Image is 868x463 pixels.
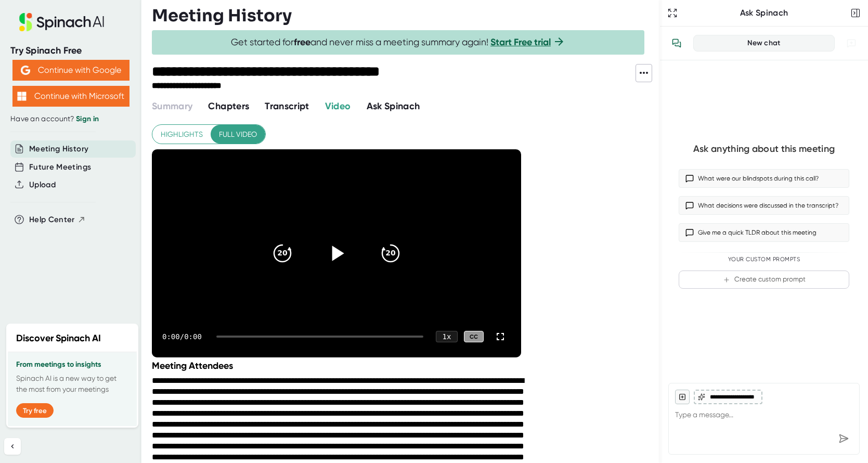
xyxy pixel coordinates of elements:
[367,100,420,112] span: Ask Spinach
[162,332,204,341] div: 0:00 / 0:00
[29,214,75,226] span: Help Center
[325,99,351,113] button: Video
[211,125,265,144] button: Full video
[152,99,192,113] button: Summary
[21,66,30,75] img: Aehbyd4JwY73AAAAAElFTkSuQmCC
[29,161,91,173] button: Future Meetings
[16,331,101,345] h2: Discover Spinach AI
[152,360,526,371] div: Meeting Attendees
[700,38,828,48] div: New chat
[680,8,848,18] div: Ask Spinach
[76,114,99,123] a: Sign in
[679,223,849,242] button: Give me a quick TLDR about this meeting
[10,45,131,57] div: Try Spinach Free
[219,128,257,141] span: Full video
[16,373,128,395] p: Spinach AI is a new way to get the most from your meetings
[848,6,863,20] button: Close conversation sidebar
[4,438,21,455] button: Collapse sidebar
[29,143,88,155] button: Meeting History
[679,196,849,215] button: What decisions were discussed in the transcript?
[12,60,129,81] button: Continue with Google
[161,128,203,141] span: Highlights
[265,99,309,113] button: Transcript
[367,99,420,113] button: Ask Spinach
[666,33,687,54] button: View conversation history
[10,114,131,124] div: Have an account?
[152,100,192,112] span: Summary
[490,36,551,48] a: Start Free trial
[29,214,86,226] button: Help Center
[693,143,835,155] div: Ask anything about this meeting
[12,86,129,107] button: Continue with Microsoft
[16,403,54,418] button: Try free
[265,100,309,112] span: Transcript
[152,125,211,144] button: Highlights
[679,169,849,188] button: What were our blindspots during this call?
[834,429,853,448] div: Send message
[325,100,351,112] span: Video
[436,331,458,342] div: 1 x
[464,331,484,343] div: CC
[679,271,849,289] button: Create custom prompt
[294,36,310,48] b: free
[208,99,249,113] button: Chapters
[208,100,249,112] span: Chapters
[152,6,292,25] h3: Meeting History
[231,36,565,48] span: Get started for and never miss a meeting summary again!
[679,256,849,263] div: Your Custom Prompts
[16,361,128,369] h3: From meetings to insights
[665,6,680,20] button: Expand to Ask Spinach page
[29,179,56,191] button: Upload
